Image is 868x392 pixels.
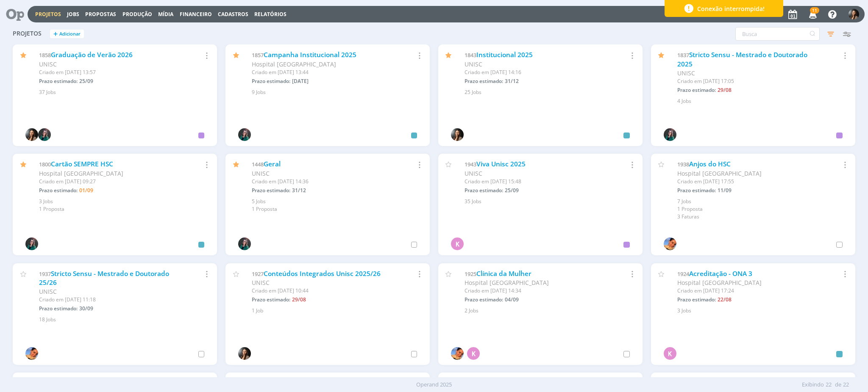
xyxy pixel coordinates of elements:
[465,296,503,303] span: Prazo estimado:
[39,316,207,323] div: 18 Jobs
[252,77,290,85] span: Prazo estimado:
[180,11,212,18] a: Financeiro
[465,198,632,205] div: 35 Jobs
[215,11,251,18] button: Cadastros
[664,237,676,250] img: L
[826,381,832,389] span: 22
[476,269,531,278] a: Clínica da Mulher
[51,160,113,168] a: Cartão SEMPRE HSC
[465,77,503,85] span: Prazo estimado:
[252,287,392,295] div: Criado em [DATE] 10:44
[156,11,176,18] button: Mídia
[252,88,420,96] div: 9 Jobs
[848,7,860,22] button: B
[39,51,51,59] span: 1858
[677,198,845,205] div: 7 Jobs
[451,347,464,360] img: L
[13,30,42,37] span: Projetos
[467,347,480,360] div: K
[51,50,133,59] a: Graduação de Verão 2026
[252,178,392,185] div: Criado em [DATE] 14:36
[39,287,57,295] span: UNISC
[476,50,533,59] a: Institucional 2025
[465,51,476,59] span: 1843
[39,205,207,213] div: 1 Proposta
[465,88,632,96] div: 25 Jobs
[465,270,476,278] span: 1925
[677,86,716,94] span: Prazo estimado:
[252,11,289,18] button: Relatórios
[252,69,392,76] div: Criado em [DATE] 13:44
[677,279,762,287] span: Hospital [GEOGRAPHIC_DATA]
[843,381,849,389] span: 22
[677,187,716,194] span: Prazo estimado:
[451,128,464,141] img: B
[835,381,841,389] span: de
[252,296,290,303] span: Prazo estimado:
[677,51,689,59] span: 1837
[505,77,519,85] span: 31/12
[677,69,695,77] span: UNISC
[718,187,732,194] span: 11/09
[39,270,51,278] span: 1937
[697,4,765,13] span: Conexão interrompida!
[689,160,731,168] a: Anjos do HSC
[177,11,214,18] button: Financeiro
[451,237,464,250] div: K
[85,11,116,18] span: Propostas
[252,279,270,287] span: UNISC
[39,77,78,85] span: Prazo estimado:
[238,237,251,250] img: R
[252,205,420,213] div: 1 Proposta
[254,11,287,18] a: Relatórios
[264,50,356,59] a: Campanha Institucional 2025
[252,270,264,278] span: 1927
[465,178,604,185] div: Criado em [DATE] 15:48
[39,60,57,68] span: UNISC
[33,11,64,18] button: Projetos
[849,9,859,19] img: B
[465,287,604,295] div: Criado em [DATE] 14:34
[39,187,78,194] span: Prazo estimado:
[53,30,58,39] span: +
[38,128,51,141] img: R
[35,11,61,18] a: Projetos
[677,296,716,303] span: Prazo estimado:
[465,160,476,168] span: 1943
[25,237,38,250] img: R
[59,31,81,37] span: Adicionar
[39,169,123,177] span: Hospital [GEOGRAPHIC_DATA]
[677,50,807,69] a: Stricto Sensu - Mestrado e Doutorado 2025
[67,11,79,18] a: Jobs
[252,187,290,194] span: Prazo estimado:
[252,60,336,68] span: Hospital [GEOGRAPHIC_DATA]
[252,198,420,205] div: 5 Jobs
[810,7,819,14] span: 11
[79,77,93,85] span: 25/09
[39,160,51,168] span: 1800
[802,381,824,389] span: Exibindo
[39,178,179,185] div: Criado em [DATE] 09:27
[39,88,207,96] div: 37 Jobs
[264,269,381,278] a: Conteúdos Integrados Unisc 2025/26
[252,51,264,59] span: 1857
[39,296,179,304] div: Criado em [DATE] 11:18
[505,296,519,303] span: 04/09
[83,11,119,18] button: Propostas
[465,60,482,68] span: UNISC
[120,11,155,18] button: Produção
[677,178,817,185] div: Criado em [DATE] 17:55
[735,27,820,41] input: Busca
[79,305,93,312] span: 30/09
[238,128,251,141] img: R
[677,213,845,221] div: 3 Faturas
[50,30,84,39] button: +Adicionar
[677,287,817,295] div: Criado em [DATE] 17:24
[677,77,817,85] div: Criado em [DATE] 17:05
[218,11,248,18] span: Cadastros
[664,347,676,360] div: K
[677,307,845,315] div: 3 Jobs
[465,69,604,76] div: Criado em [DATE] 14:16
[465,279,549,287] span: Hospital [GEOGRAPHIC_DATA]
[804,7,821,22] button: 11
